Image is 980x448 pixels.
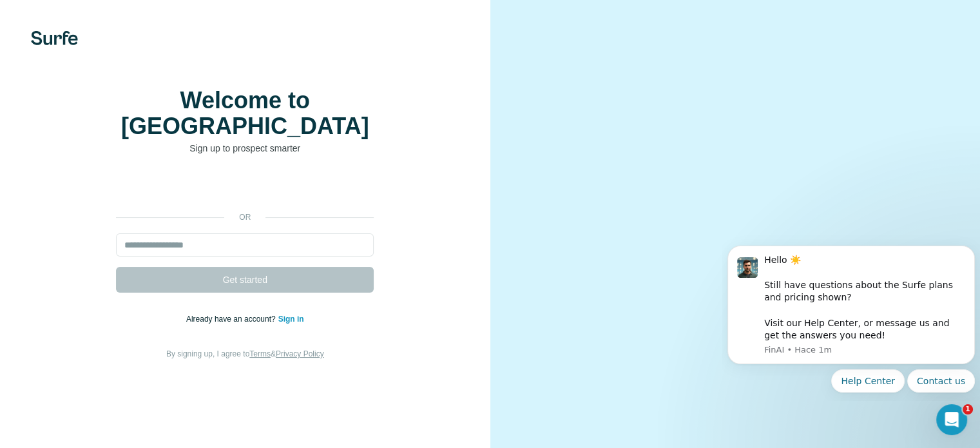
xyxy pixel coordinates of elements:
[110,174,380,202] iframe: Botón de Acceder con Google
[31,31,78,45] img: Surfe's logo
[276,349,324,358] a: Privacy Policy
[116,88,374,139] h1: Welcome to [GEOGRAPHIC_DATA]
[186,315,278,324] span: Already have an account?
[936,404,967,435] iframe: Intercom live chat
[963,404,973,414] span: 1
[166,349,324,358] span: By signing up, I agree to &
[278,315,304,324] a: Sign in
[249,349,271,358] a: Terms
[116,142,374,155] p: Sign up to prospect smarter
[722,234,980,400] iframe: Intercom notifications mensaje
[224,211,265,223] p: or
